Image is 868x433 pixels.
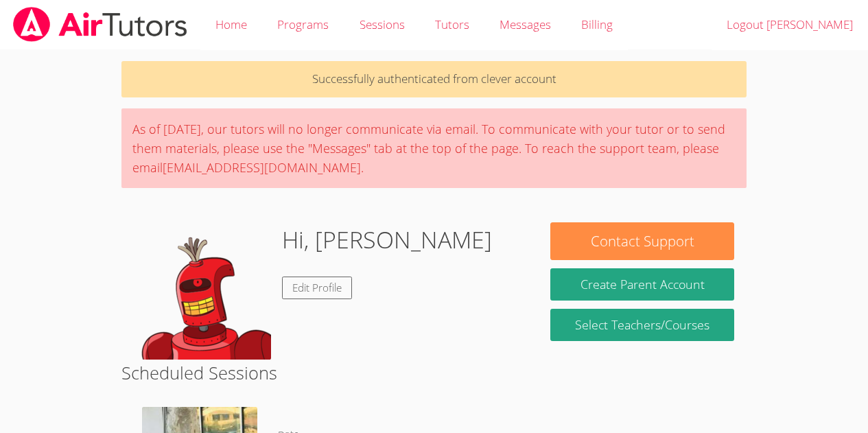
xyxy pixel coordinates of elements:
[282,222,492,257] h1: Hi, [PERSON_NAME]
[121,108,747,188] div: As of [DATE], our tutors will no longer communicate via email. To communicate with your tutor or ...
[121,360,747,386] h2: Scheduled Sessions
[282,277,352,299] a: Edit Profile
[12,7,189,42] img: airtutors_banner-c4298cdbf04f3fff15de1276eac7730deb9818008684d7c2e4769d2f7ddbe033.png
[550,222,734,260] button: Contact Support
[550,268,734,301] button: Create Parent Account
[121,61,747,97] p: Successfully authenticated from clever account
[500,16,551,32] span: Messages
[134,222,271,360] img: default.png
[550,309,734,341] a: Select Teachers/Courses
